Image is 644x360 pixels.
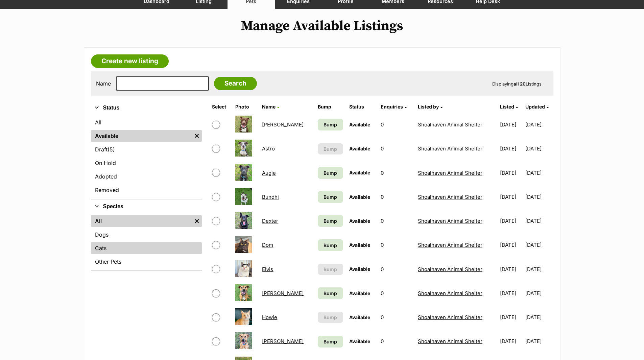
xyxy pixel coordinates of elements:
[91,215,192,227] a: All
[91,242,202,254] a: Cats
[492,81,542,87] span: Displaying Listings
[262,145,275,152] a: Astro
[324,314,337,321] span: Bump
[378,282,414,305] td: 0
[318,119,343,130] a: Bump
[418,121,482,128] a: Shoalhaven Animal Shelter
[349,146,370,151] span: Available
[418,266,482,272] a: Shoalhaven Animal Shelter
[91,116,202,128] a: All
[349,218,370,224] span: Available
[324,193,337,200] span: Bump
[497,113,524,136] td: [DATE]
[318,143,343,154] button: Bump
[324,217,337,224] span: Bump
[262,338,304,344] a: [PERSON_NAME]
[318,215,343,227] a: Bump
[525,306,553,329] td: [DATE]
[418,290,482,296] a: Shoalhaven Animal Shelter
[525,209,553,233] td: [DATE]
[324,338,337,345] span: Bump
[262,121,304,128] a: [PERSON_NAME]
[262,170,276,176] a: Augie
[209,101,232,112] th: Select
[108,145,115,153] span: (5)
[349,170,370,175] span: Available
[525,137,553,160] td: [DATE]
[418,104,443,110] a: Listed by
[349,122,370,127] span: Available
[497,209,524,233] td: [DATE]
[525,233,553,257] td: [DATE]
[192,215,202,227] a: Remove filter
[318,264,343,275] button: Bump
[91,229,202,241] a: Dogs
[318,239,343,251] a: Bump
[324,121,337,128] span: Bump
[318,191,343,203] a: Bump
[497,258,524,281] td: [DATE]
[318,336,343,347] a: Bump
[378,185,414,209] td: 0
[497,185,524,209] td: [DATE]
[418,242,482,248] a: Shoalhaven Animal Shelter
[91,54,169,68] a: Create new listing
[91,157,202,169] a: On Hold
[378,209,414,233] td: 0
[418,314,482,320] a: Shoalhaven Animal Shelter
[525,104,549,110] a: Updated
[91,143,202,155] a: Draft
[349,242,370,248] span: Available
[347,101,377,112] th: Status
[500,104,518,110] a: Listed
[418,218,482,224] a: Shoalhaven Animal Shelter
[324,290,337,297] span: Bump
[497,137,524,160] td: [DATE]
[497,233,524,257] td: [DATE]
[91,202,202,211] button: Species
[262,242,273,248] a: Dom
[318,167,343,179] a: Bump
[378,258,414,281] td: 0
[497,161,524,185] td: [DATE]
[525,104,545,110] span: Updated
[497,330,524,353] td: [DATE]
[324,242,337,249] span: Bump
[91,103,202,112] button: Status
[91,214,202,270] div: Species
[349,194,370,200] span: Available
[349,266,370,272] span: Available
[315,101,346,112] th: Bump
[318,312,343,323] button: Bump
[262,194,279,200] a: Bundhi
[378,306,414,329] td: 0
[381,104,407,110] a: Enquiries
[91,184,202,196] a: Removed
[96,80,111,87] label: Name
[192,130,202,142] a: Remove filter
[91,115,202,199] div: Status
[349,314,370,320] span: Available
[525,282,553,305] td: [DATE]
[378,113,414,136] td: 0
[262,266,273,272] a: Elvis
[525,185,553,209] td: [DATE]
[324,266,337,273] span: Bump
[262,104,279,110] a: Name
[418,145,482,152] a: Shoalhaven Animal Shelter
[497,282,524,305] td: [DATE]
[233,101,259,112] th: Photo
[214,77,257,90] input: Search
[525,258,553,281] td: [DATE]
[262,314,277,320] a: Howie
[525,161,553,185] td: [DATE]
[91,130,192,142] a: Available
[514,81,526,87] strong: all 20
[378,330,414,353] td: 0
[91,256,202,268] a: Other Pets
[418,104,439,110] span: Listed by
[378,233,414,257] td: 0
[418,338,482,344] a: Shoalhaven Animal Shelter
[318,287,343,299] a: Bump
[418,194,482,200] a: Shoalhaven Animal Shelter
